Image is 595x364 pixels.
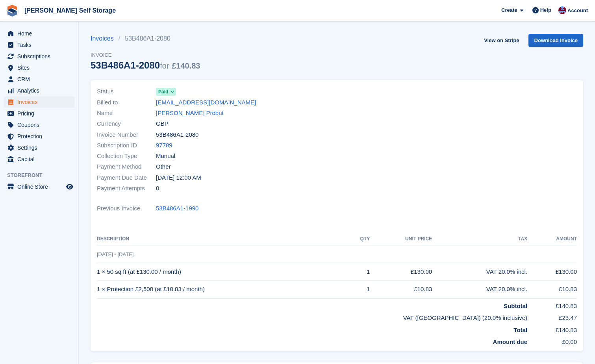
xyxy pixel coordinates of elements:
th: Unit Price [370,233,432,245]
span: Pricing [17,108,65,119]
td: £23.47 [527,310,577,323]
a: [PERSON_NAME] Self Storage [21,4,119,17]
td: £140.83 [527,298,577,310]
div: VAT 20.0% incl. [432,285,527,294]
th: Amount [527,233,577,245]
td: £10.83 [370,280,432,298]
span: Storefront [7,171,78,179]
th: QTY [347,233,370,245]
td: 1 × 50 sq ft (at £130.00 / month) [97,263,347,281]
span: Other [156,162,171,171]
span: Subscriptions [17,51,65,62]
span: CRM [17,74,65,85]
span: Name [97,109,156,118]
a: menu [4,39,74,50]
span: Capital [17,154,65,165]
span: Help [540,6,551,14]
span: Billed to [97,98,156,107]
span: Payment Method [97,162,156,171]
td: 1 [347,263,370,281]
a: View on Stripe [481,34,522,47]
span: Invoices [17,97,65,108]
span: [DATE] - [DATE] [97,251,133,257]
span: Status [97,87,156,96]
img: stora-icon-8386f47178a22dfd0bd8f6a31ec36ba5ce8667c1dd55bd0f319d3a0aa187defe.svg [6,5,18,17]
a: menu [4,28,74,39]
span: Subscription ID [97,141,156,150]
a: Paid [156,87,176,96]
nav: breadcrumbs [91,34,200,43]
td: £10.83 [527,280,577,298]
a: [EMAIL_ADDRESS][DOMAIN_NAME] [156,98,256,107]
a: menu [4,51,74,62]
a: 97789 [156,141,172,150]
span: Invoice [91,51,200,59]
span: Invoice Number [97,130,156,139]
div: 53B486A1-2080 [91,60,200,71]
a: menu [4,119,74,130]
a: [PERSON_NAME] Probut [156,109,224,118]
span: Payment Due Date [97,173,156,182]
strong: Subtotal [504,303,527,309]
span: 0 [156,184,159,193]
time: 2025-09-02 23:00:00 UTC [156,173,201,182]
span: Tasks [17,39,65,50]
td: £130.00 [527,263,577,281]
td: £0.00 [527,334,577,347]
strong: Amount due [493,338,528,345]
strong: Total [513,327,527,333]
div: VAT 20.0% incl. [432,267,527,277]
td: 1 × Protection £2,500 (at £10.83 / month) [97,280,347,298]
span: Home [17,28,65,39]
span: Manual [156,152,175,161]
span: 53B486A1-2080 [156,130,198,139]
a: menu [4,62,74,73]
a: Preview store [65,182,74,191]
a: menu [4,131,74,142]
span: Sites [17,62,65,73]
a: menu [4,85,74,96]
td: £140.83 [527,323,577,335]
a: 53B486A1-1990 [156,204,198,213]
span: £140.83 [172,61,200,70]
span: Create [501,6,517,14]
span: Coupons [17,119,65,130]
span: for [160,61,169,70]
a: menu [4,181,74,192]
a: menu [4,142,74,153]
a: menu [4,74,74,85]
a: Invoices [91,34,119,43]
span: Online Store [17,181,65,192]
span: Paid [158,88,168,95]
td: VAT ([GEOGRAPHIC_DATA]) (20.0% inclusive) [97,310,527,323]
img: Tracy Bailey [558,6,566,14]
th: Tax [432,233,527,245]
span: Settings [17,142,65,153]
span: Collection Type [97,152,156,161]
th: Description [97,233,347,245]
span: Protection [17,131,65,142]
a: menu [4,154,74,165]
span: Account [567,7,588,15]
a: menu [4,97,74,108]
a: Download Invoice [528,34,583,47]
span: GBP [156,119,169,128]
span: Previous Invoice [97,204,156,213]
span: Currency [97,119,156,128]
span: Analytics [17,85,65,96]
td: £130.00 [370,263,432,281]
span: Payment Attempts [97,184,156,193]
td: 1 [347,280,370,298]
a: menu [4,108,74,119]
